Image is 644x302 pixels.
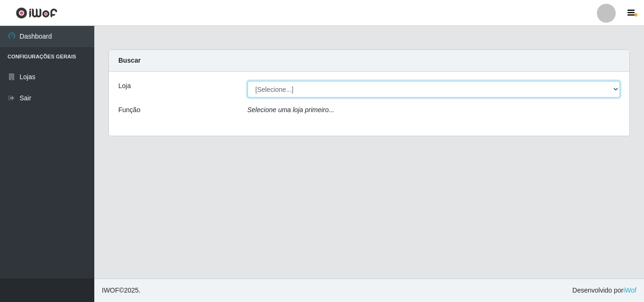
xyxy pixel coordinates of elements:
[623,286,636,294] a: iWof
[102,286,140,295] span: © 2025 .
[118,57,140,64] strong: Buscar
[248,106,334,114] i: Selecione uma loja primeiro...
[118,105,140,115] label: Função
[118,81,131,91] label: Loja
[16,7,58,19] img: CoreUI Logo
[572,286,636,295] span: Desenvolvido por
[102,286,119,294] span: IWOF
